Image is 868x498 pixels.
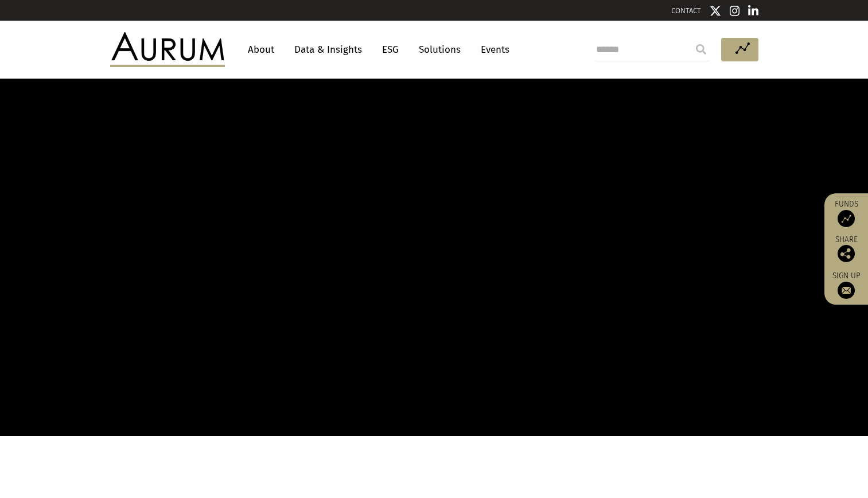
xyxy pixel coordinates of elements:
[830,199,862,227] a: Funds
[730,5,740,17] img: Instagram icon
[838,245,855,262] img: Share this post
[289,39,368,60] a: Data & Insights
[671,6,701,15] a: CONTACT
[376,39,404,60] a: ESG
[838,210,855,227] img: Access Funds
[830,271,862,299] a: Sign up
[830,236,862,262] div: Share
[690,38,713,61] input: Submit
[748,5,758,17] img: Linkedin icon
[110,32,225,67] img: Aurum
[475,39,509,60] a: Events
[242,39,280,60] a: About
[413,39,466,60] a: Solutions
[838,282,855,299] img: Sign up to our newsletter
[710,5,721,17] img: Twitter icon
